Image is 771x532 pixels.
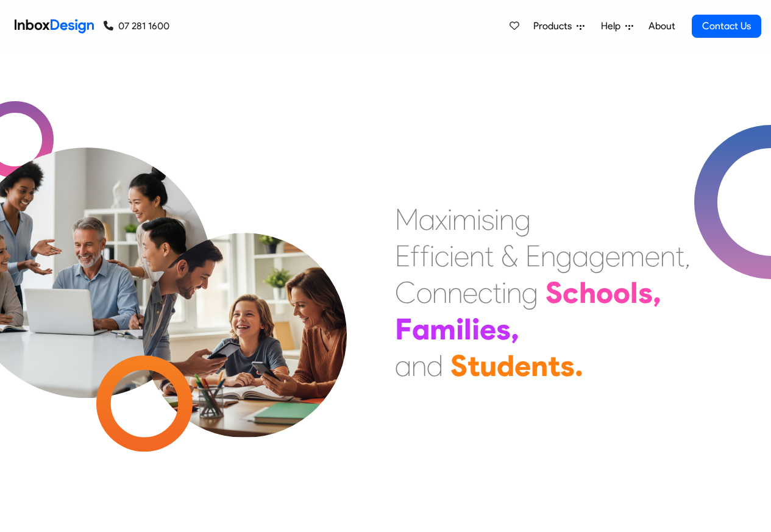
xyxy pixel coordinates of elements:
div: i [430,238,435,274]
div: n [411,347,427,384]
div: g [522,274,538,311]
a: Contact Us [692,15,761,38]
div: n [506,274,522,311]
div: s [481,201,494,238]
div: . [575,347,583,384]
span: Products [533,19,577,34]
div: s [638,274,653,311]
div: t [467,347,480,384]
div: o [613,274,630,311]
div: e [645,238,660,274]
div: s [496,311,511,347]
div: & [501,238,518,274]
div: S [545,274,563,311]
div: i [477,201,481,238]
div: l [630,274,638,311]
div: i [494,201,499,238]
div: h [579,274,596,311]
div: a [412,311,430,347]
div: t [492,274,502,311]
div: i [456,311,464,347]
div: f [410,238,420,274]
div: o [416,274,432,311]
div: n [531,347,548,384]
div: , [511,311,519,347]
div: c [563,274,579,311]
div: M [395,201,419,238]
div: e [605,238,620,274]
a: 07 281 1600 [104,19,169,34]
div: o [596,274,613,311]
div: s [560,347,575,384]
div: x [435,201,447,238]
div: n [541,238,556,274]
div: l [464,311,472,347]
div: n [499,201,514,238]
a: About [645,14,678,38]
div: m [430,311,456,347]
div: g [556,238,572,274]
div: m [620,238,645,274]
div: g [514,201,531,238]
div: i [502,274,506,311]
div: F [395,311,412,347]
div: t [675,238,684,274]
div: u [480,347,497,384]
div: i [449,238,454,274]
div: f [420,238,430,274]
div: , [684,238,691,274]
div: E [525,238,541,274]
div: t [485,238,494,274]
div: e [463,274,478,311]
a: Help [596,14,638,38]
a: Products [528,14,589,38]
div: m [452,201,477,238]
span: Help [601,19,625,34]
div: a [419,201,435,238]
div: d [497,347,514,384]
div: c [435,238,449,274]
div: t [548,347,560,384]
div: n [660,238,675,274]
div: n [469,238,485,274]
div: g [589,238,605,274]
div: e [480,311,496,347]
div: i [447,201,452,238]
div: a [572,238,589,274]
div: i [472,311,480,347]
div: n [447,274,463,311]
div: E [395,238,410,274]
div: a [395,347,411,384]
div: e [514,347,531,384]
div: n [432,274,447,311]
div: e [454,238,469,274]
div: C [395,274,416,311]
div: c [478,274,492,311]
div: Maximising Efficient & Engagement, Connecting Schools, Families, and Students. [395,201,691,384]
div: S [450,347,467,384]
img: parents_with_child.png [117,182,372,438]
div: d [427,347,443,384]
div: , [653,274,661,311]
